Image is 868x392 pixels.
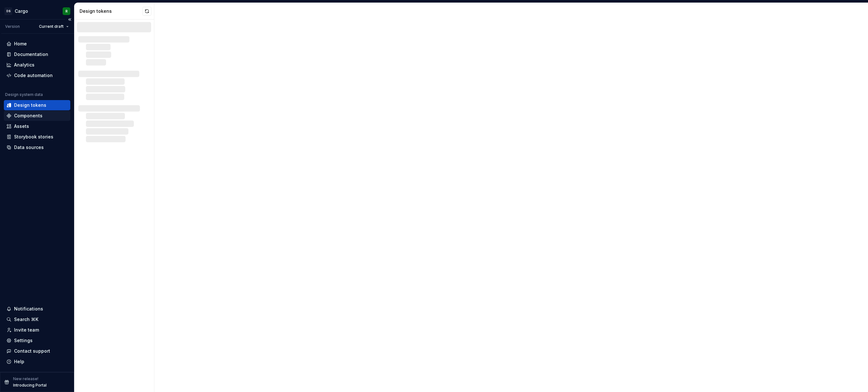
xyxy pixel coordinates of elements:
div: Version [5,24,20,29]
div: Assets [14,123,29,129]
a: Home [4,39,70,49]
div: Documentation [14,51,48,58]
button: Collapse sidebar [65,15,74,24]
div: Data sources [14,144,44,151]
div: Home [14,41,27,47]
div: R [65,9,68,14]
a: Analytics [4,60,70,70]
a: Assets [4,121,70,131]
div: Contact support [14,348,50,354]
div: Design tokens [80,8,142,14]
a: Settings [4,335,70,346]
button: Contact support [4,346,70,356]
span: Current draft [39,24,64,29]
div: Cargo [15,8,28,14]
a: Design tokens [4,100,70,110]
div: Help [14,358,24,365]
div: Analytics [14,62,35,68]
button: Current draft [36,22,72,31]
a: Storybook stories [4,132,70,142]
div: Settings [14,337,33,344]
div: Notifications [14,306,43,312]
button: Notifications [4,304,70,314]
div: Search ⌘K [14,316,38,323]
a: Components [4,111,70,121]
button: Search ⌘K [4,314,70,325]
div: DS [4,7,12,15]
div: Storybook stories [14,134,53,140]
div: Design tokens [14,102,46,108]
div: Invite team [14,327,39,333]
a: Data sources [4,142,70,153]
button: Help [4,357,70,367]
a: Code automation [4,70,70,81]
div: Components [14,113,42,119]
div: Code automation [14,72,53,79]
a: Documentation [4,49,70,59]
button: DSCargoR [1,4,73,18]
a: Invite team [4,325,70,335]
div: Design system data [5,92,43,97]
p: New release! [13,376,38,381]
p: Introducing Portal [13,383,47,388]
